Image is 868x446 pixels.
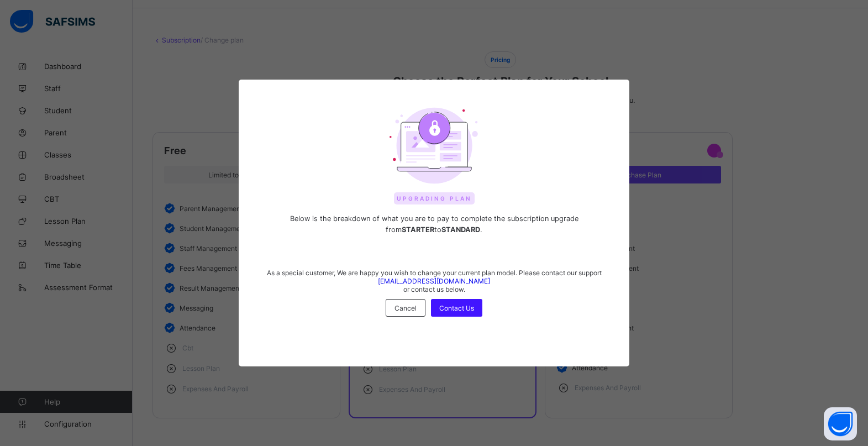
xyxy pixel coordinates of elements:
[378,277,490,285] a: [EMAIL_ADDRESS][DOMAIN_NAME]
[402,225,434,234] b: STARTER
[255,213,613,235] span: Below is the breakdown of what you are to pay to complete the subscription upgrade from to .
[431,299,482,307] a: Contact Us
[824,407,857,440] button: Open asap
[267,269,602,293] span: As a special customer, We are happy you wish to change your current plan model. Please contact ou...
[439,304,474,312] span: Contact Us
[394,304,417,312] span: Cancel
[394,192,475,204] span: Upgrading Plan
[390,107,479,184] img: upgrade-plan.3b4dcafaee59b7a9d32205306f0ac200.svg
[441,225,480,234] b: STANDARD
